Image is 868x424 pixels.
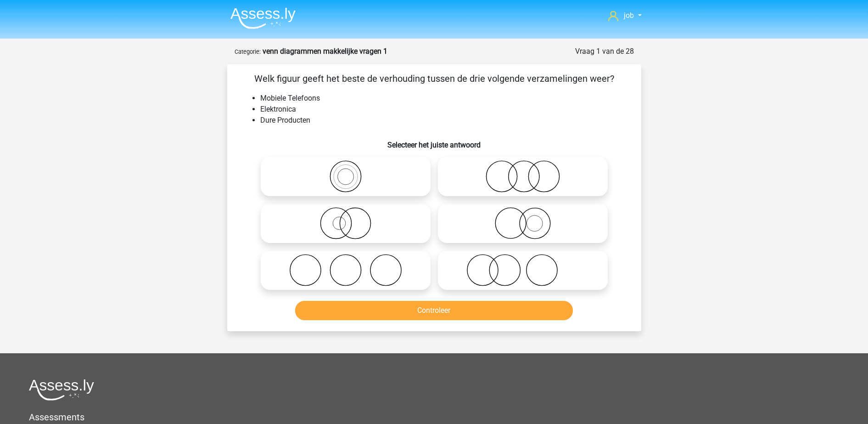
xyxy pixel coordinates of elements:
[295,301,573,320] button: Controleer
[29,379,94,401] img: Assessly logo
[260,104,627,115] li: Elektronica
[230,7,296,29] img: Assessly
[263,47,387,56] strong: venn diagrammen makkelijke vragen 1
[242,133,627,149] h6: Selecteer het juiste antwoord
[575,46,634,57] div: Vraag 1 van de 28
[260,93,627,104] li: Mobiele Telefoons
[29,412,839,423] h5: Assessments
[624,11,634,20] span: job
[605,10,645,21] a: job
[242,72,627,85] p: Welk figuur geeft het beste de verhouding tussen de drie volgende verzamelingen weer?
[260,115,627,126] li: Dure Producten
[235,48,261,55] small: Categorie:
